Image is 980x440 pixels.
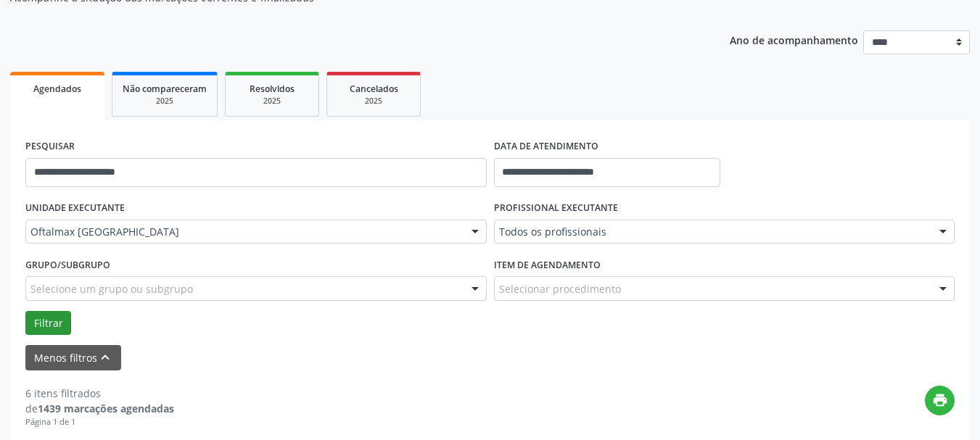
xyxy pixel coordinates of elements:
label: Item de agendamento [494,254,601,276]
span: Cancelados [350,83,398,95]
span: Selecionar procedimento [499,281,621,296]
button: print [925,386,955,415]
span: Oftalmax [GEOGRAPHIC_DATA] [30,225,457,239]
i: print [932,392,948,408]
div: 2025 [236,96,308,107]
p: Ano de acompanhamento [730,30,858,49]
button: Filtrar [25,311,71,336]
div: Página 1 de 1 [25,416,174,428]
label: PESQUISAR [25,136,75,158]
div: 6 itens filtrados [25,386,174,401]
button: Menos filtroskeyboard_arrow_up [25,345,121,370]
div: de [25,401,174,416]
strong: 1439 marcações agendadas [38,402,174,415]
label: Grupo/Subgrupo [25,254,110,276]
span: Resolvidos [250,83,295,95]
span: Não compareceram [123,83,207,95]
span: Selecione um grupo ou subgrupo [30,281,193,296]
label: DATA DE ATENDIMENTO [494,136,598,158]
span: Agendados [33,83,81,95]
label: UNIDADE EXECUTANTE [25,197,125,220]
i: keyboard_arrow_up [97,349,113,365]
label: PROFISSIONAL EXECUTANTE [494,197,618,220]
div: 2025 [123,96,207,107]
span: Todos os profissionais [499,225,926,239]
div: 2025 [337,96,410,107]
